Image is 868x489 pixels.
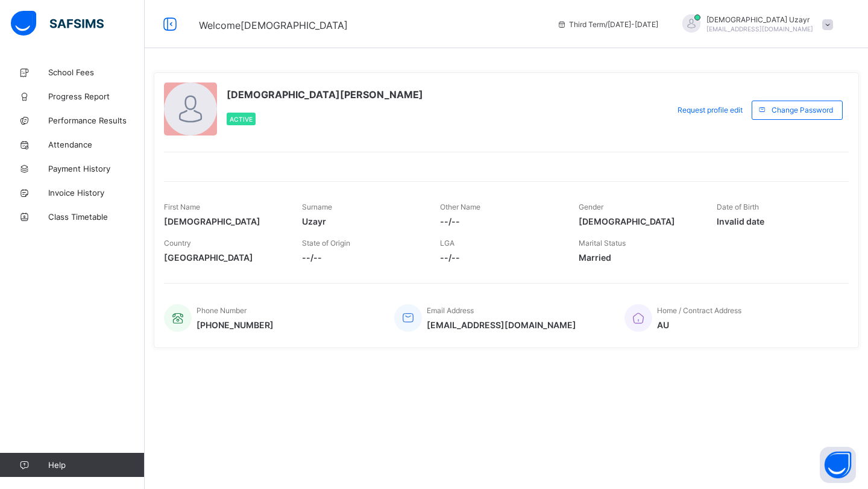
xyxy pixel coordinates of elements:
[706,25,813,33] span: [EMAIL_ADDRESS][DOMAIN_NAME]
[579,202,603,211] span: Gender
[579,216,699,226] span: [DEMOGRAPHIC_DATA]
[48,164,145,173] span: Payment History
[197,320,274,330] span: [PHONE_NUMBER]
[48,67,145,77] span: School Fees
[48,116,145,125] span: Performance Results
[230,116,253,123] span: Active
[440,202,480,211] span: Other Name
[657,320,741,330] span: AU
[164,252,284,263] span: [GEOGRAPHIC_DATA]
[427,320,576,330] span: [EMAIL_ADDRESS][DOMAIN_NAME]
[48,92,145,101] span: Progress Report
[48,212,145,222] span: Class Timetable
[440,238,454,248] span: LGA
[717,202,759,211] span: Date of Birth
[302,216,422,226] span: Uzayr
[48,460,144,470] span: Help
[164,216,284,226] span: [DEMOGRAPHIC_DATA]
[657,306,741,315] span: Home / Contract Address
[678,105,743,114] span: Request profile edit
[11,11,104,36] img: safsims
[670,14,839,34] div: MuhammadUzayr
[579,238,626,248] span: Marital Status
[717,216,837,226] span: Invalid date
[197,306,247,315] span: Phone Number
[706,15,813,24] span: [DEMOGRAPHIC_DATA] Uzayr
[48,188,145,198] span: Invoice History
[302,202,332,211] span: Surname
[302,252,422,263] span: --/--
[164,202,200,211] span: First Name
[557,20,658,29] span: session/term information
[440,252,560,263] span: --/--
[440,216,560,226] span: --/--
[227,89,423,101] span: [DEMOGRAPHIC_DATA][PERSON_NAME]
[579,252,699,263] span: Married
[820,447,856,483] button: Open asap
[772,105,833,114] span: Change Password
[302,238,350,248] span: State of Origin
[48,140,145,149] span: Attendance
[164,238,191,248] span: Country
[199,19,348,31] span: Welcome [DEMOGRAPHIC_DATA]
[427,306,474,315] span: Email Address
